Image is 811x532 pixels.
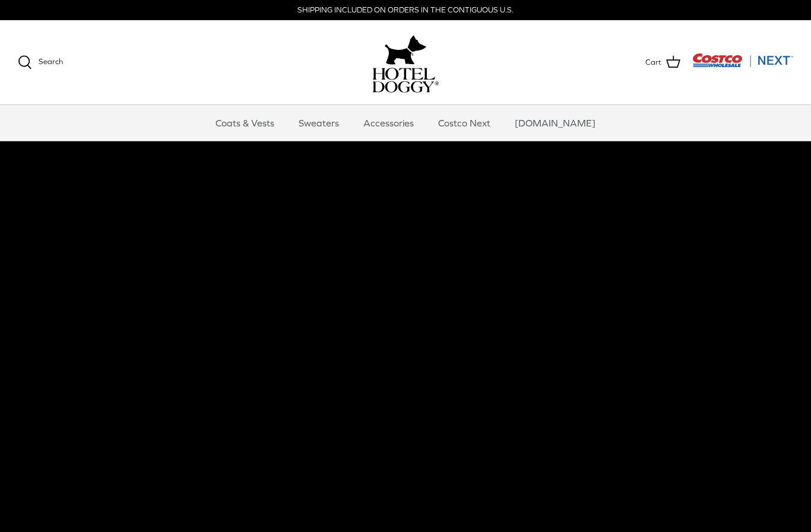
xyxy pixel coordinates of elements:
a: [DOMAIN_NAME] [504,105,606,141]
img: hoteldoggycom [372,68,439,93]
span: Cart [645,56,661,69]
a: Costco Next [427,105,501,141]
a: Search [18,55,63,69]
img: hoteldoggy.com [385,32,426,68]
img: Costco Next [692,53,793,68]
a: Visit Costco Next [692,61,793,69]
span: Search [39,57,63,66]
a: Accessories [353,105,424,141]
a: hoteldoggy.com hoteldoggycom [372,32,439,93]
a: Coats & Vests [205,105,285,141]
a: Cart [645,55,680,70]
a: Sweaters [288,105,350,141]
